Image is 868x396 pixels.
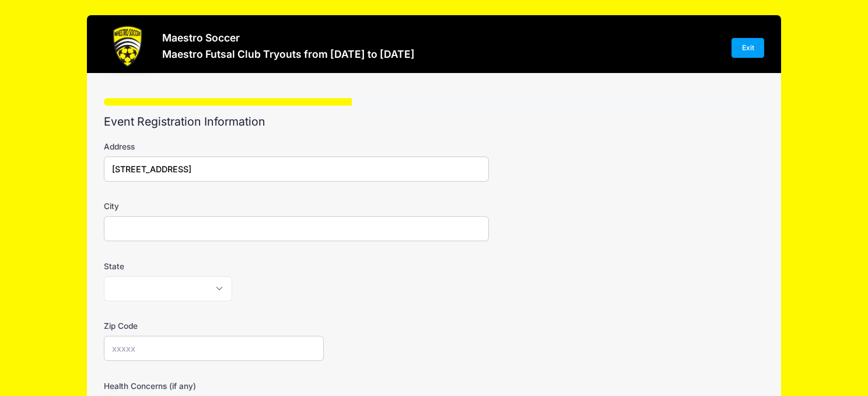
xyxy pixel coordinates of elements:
[731,38,764,58] a: Exit
[104,141,324,152] label: Address
[104,115,764,128] h2: Event Registration Information
[104,380,324,392] label: Health Concerns (if any)
[104,336,324,361] input: xxxxx
[104,320,324,332] label: Zip Code
[162,48,415,60] h3: Maestro Futsal Club Tryouts from [DATE] to [DATE]
[104,260,324,272] label: State
[104,200,324,212] label: City
[162,32,415,44] h3: Maestro Soccer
